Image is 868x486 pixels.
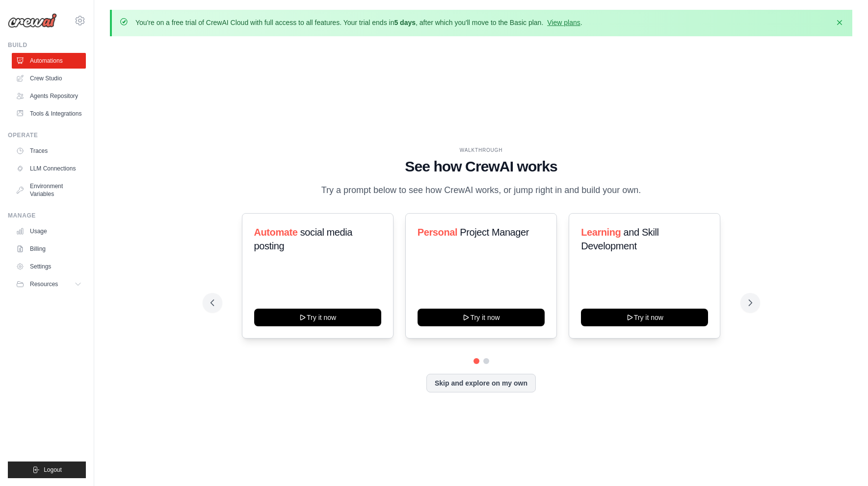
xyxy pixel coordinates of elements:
[426,374,536,392] button: Skip and explore on my own
[135,18,582,27] p: You're on a free trial of CrewAI Cloud with full access to all features. Your trial ends in , aft...
[12,223,86,239] a: Usage
[210,158,752,175] h1: See how CrewAI works
[460,227,529,238] span: Project Manager
[30,280,58,288] span: Resources
[12,71,86,86] a: Crew Studio
[254,227,298,238] span: Automate
[12,143,86,159] a: Traces
[12,88,86,104] a: Agents Repository
[12,276,86,292] button: Resources
[44,466,62,474] span: Logout
[12,241,86,257] a: Billing
[254,309,381,326] button: Try it now
[581,309,708,326] button: Try it now
[12,53,86,69] a: Automations
[316,183,646,197] p: Try a prompt below to see how CrewAI works, or jump right in and build your own.
[12,178,86,202] a: Environment Variables
[394,19,416,26] strong: 5 days
[8,131,86,139] div: Operate
[254,227,353,251] span: social media posting
[12,161,86,176] a: LLM Connections
[547,19,580,26] a: View plans
[418,309,545,326] button: Try it now
[8,13,57,28] img: Logo
[210,146,752,154] div: WALKTHROUGH
[12,259,86,274] a: Settings
[418,227,457,238] span: Personal
[12,106,86,121] a: Tools & Integrations
[581,227,621,238] span: Learning
[8,212,86,219] div: Manage
[8,41,86,49] div: Build
[8,462,86,478] button: Logout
